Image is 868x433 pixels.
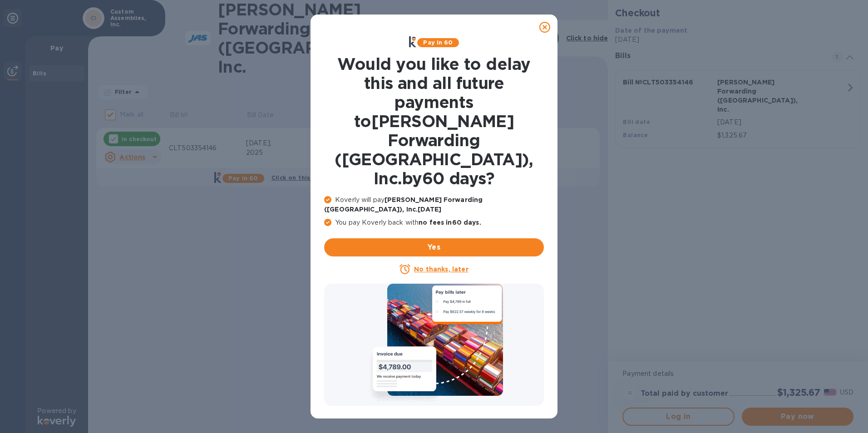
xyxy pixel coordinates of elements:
[423,39,453,46] b: Pay in 60
[324,218,544,227] p: You pay Koverly back with
[324,238,544,256] button: Yes
[414,266,468,273] u: No thanks, later
[324,54,544,188] h1: Would you like to delay this and all future payments to [PERSON_NAME] Forwarding ([GEOGRAPHIC_DAT...
[419,219,481,226] b: no fees in 60 days .
[324,196,483,213] b: [PERSON_NAME] Forwarding ([GEOGRAPHIC_DATA]), Inc. [DATE]
[324,195,544,214] p: Koverly will pay
[331,242,537,253] span: Yes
